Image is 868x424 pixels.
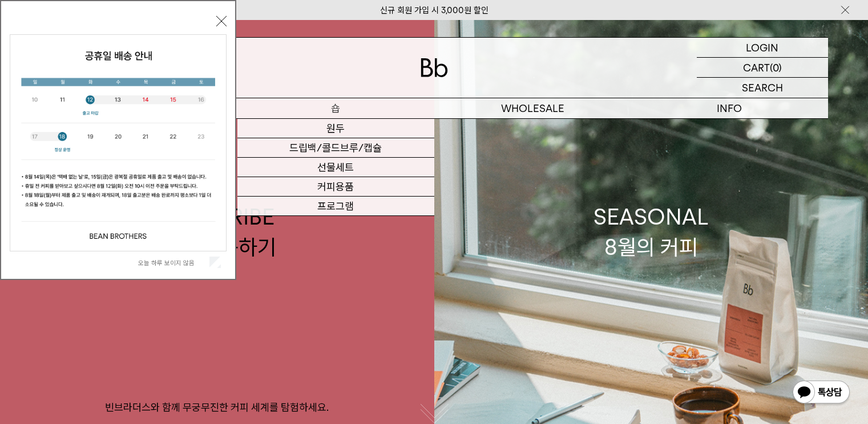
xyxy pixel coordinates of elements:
[770,58,782,77] p: (0)
[697,58,828,78] a: CART (0)
[594,202,709,262] div: SEASONAL 8월의 커피
[10,35,226,251] img: cb63d4bbb2e6550c365f227fdc69b27f_113810.jpg
[792,379,851,407] img: 카카오톡 채널 1:1 채팅 버튼
[237,98,434,118] a: 숍
[237,177,434,197] a: 커피용품
[237,197,434,216] a: 프로그램
[631,98,828,118] p: INFO
[380,5,488,15] a: 신규 회원 가입 시 3,000원 할인
[743,58,770,77] p: CART
[746,38,778,57] p: LOGIN
[138,259,207,267] label: 오늘 하루 보이지 않음
[697,38,828,58] a: LOGIN
[237,138,434,158] a: 드립백/콜드브루/캡슐
[434,98,631,118] p: WHOLESALE
[237,158,434,177] a: 선물세트
[421,58,448,77] img: 로고
[216,16,227,26] button: 닫기
[237,119,434,138] a: 원두
[742,78,783,98] p: SEARCH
